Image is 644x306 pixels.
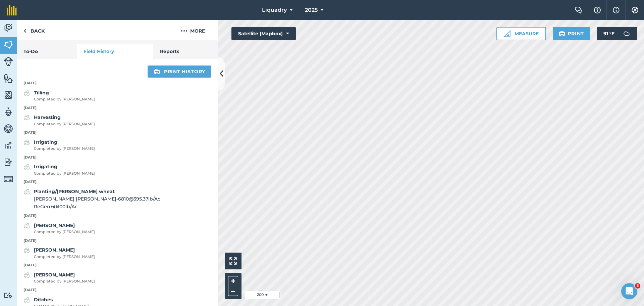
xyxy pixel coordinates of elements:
img: svg+xml;base64,PD94bWwgdmVyc2lvbj0iMS4wIiBlbmNvZGluZz0idXRmLTgiPz4KPCEtLSBHZW5lcmF0b3I6IEFkb2JlIE... [23,222,30,230]
img: svg+xml;base64,PD94bWwgdmVyc2lvbj0iMS4wIiBlbmNvZGluZz0idXRmLTgiPz4KPCEtLSBHZW5lcmF0b3I6IEFkb2JlIE... [23,138,30,146]
img: svg+xml;base64,PD94bWwgdmVyc2lvbj0iMS4wIiBlbmNvZGluZz0idXRmLTgiPz4KPCEtLSBHZW5lcmF0b3I6IEFkb2JlIE... [4,292,13,299]
strong: [PERSON_NAME] [34,222,75,228]
strong: [PERSON_NAME] [34,272,75,278]
button: Print [553,27,590,40]
a: Field History [77,44,153,59]
button: More [168,20,218,40]
a: To-Do [17,44,77,59]
span: [PERSON_NAME] [PERSON_NAME]-6810 @ 395.37 lb / Ac [34,195,160,203]
a: Print history [148,65,211,78]
a: HarvestingCompleted by [PERSON_NAME] [23,114,95,127]
span: 91 ° F [603,27,614,40]
strong: Irrigating [34,139,57,145]
img: svg+xml;base64,PD94bWwgdmVyc2lvbj0iMS4wIiBlbmNvZGluZz0idXRmLTgiPz4KPCEtLSBHZW5lcmF0b3I6IEFkb2JlIE... [4,57,13,66]
img: svg+xml;base64,PD94bWwgdmVyc2lvbj0iMS4wIiBlbmNvZGluZz0idXRmLTgiPz4KPCEtLSBHZW5lcmF0b3I6IEFkb2JlIE... [4,174,13,184]
span: Completed by [PERSON_NAME] [34,229,95,235]
img: svg+xml;base64,PD94bWwgdmVyc2lvbj0iMS4wIiBlbmNvZGluZz0idXRmLTgiPz4KPCEtLSBHZW5lcmF0b3I6IEFkb2JlIE... [4,157,13,167]
img: svg+xml;base64,PD94bWwgdmVyc2lvbj0iMS4wIiBlbmNvZGluZz0idXRmLTgiPz4KPCEtLSBHZW5lcmF0b3I6IEFkb2JlIE... [23,271,30,279]
button: + [228,276,238,286]
img: svg+xml;base64,PD94bWwgdmVyc2lvbj0iMS4wIiBlbmNvZGluZz0idXRmLTgiPz4KPCEtLSBHZW5lcmF0b3I6IEFkb2JlIE... [4,140,13,150]
p: [DATE] [17,179,218,185]
strong: Harvesting [34,114,61,120]
img: Ruler icon [504,30,511,37]
strong: [PERSON_NAME] [34,247,75,253]
button: Satellite (Mapbox) [231,27,296,40]
a: TillingCompleted by [PERSON_NAME] [23,89,95,102]
img: svg+xml;base64,PHN2ZyB4bWxucz0iaHR0cDovL3d3dy53My5vcmcvMjAwMC9zdmciIHdpZHRoPSI1NiIgaGVpZ2h0PSI2MC... [4,73,13,83]
img: svg+xml;base64,PHN2ZyB4bWxucz0iaHR0cDovL3d3dy53My5vcmcvMjAwMC9zdmciIHdpZHRoPSIxOSIgaGVpZ2h0PSIyNC... [154,68,160,76]
strong: Irrigating [34,164,57,170]
img: svg+xml;base64,PHN2ZyB4bWxucz0iaHR0cDovL3d3dy53My5vcmcvMjAwMC9zdmciIHdpZHRoPSIxNyIgaGVpZ2h0PSIxNy... [613,6,620,14]
span: Completed by [PERSON_NAME] [34,278,95,285]
a: [PERSON_NAME]Completed by [PERSON_NAME] [23,271,95,285]
iframe: Intercom live chat [621,283,637,299]
span: Completed by [PERSON_NAME] [34,254,95,260]
a: IrrigatingCompleted by [PERSON_NAME] [23,138,95,152]
img: svg+xml;base64,PHN2ZyB4bWxucz0iaHR0cDovL3d3dy53My5vcmcvMjAwMC9zdmciIHdpZHRoPSIyMCIgaGVpZ2h0PSIyNC... [181,27,187,35]
p: [DATE] [17,105,218,111]
img: svg+xml;base64,PD94bWwgdmVyc2lvbj0iMS4wIiBlbmNvZGluZz0idXRmLTgiPz4KPCEtLSBHZW5lcmF0b3I6IEFkb2JlIE... [23,188,30,196]
a: [PERSON_NAME]Completed by [PERSON_NAME] [23,222,95,235]
p: [DATE] [17,287,218,293]
img: A question mark icon [593,7,601,13]
img: Four arrows, one pointing top left, one top right, one bottom right and the last bottom left [229,257,237,265]
img: svg+xml;base64,PD94bWwgdmVyc2lvbj0iMS4wIiBlbmNvZGluZz0idXRmLTgiPz4KPCEtLSBHZW5lcmF0b3I6IEFkb2JlIE... [4,107,13,117]
img: svg+xml;base64,PD94bWwgdmVyc2lvbj0iMS4wIiBlbmNvZGluZz0idXRmLTgiPz4KPCEtLSBHZW5lcmF0b3I6IEFkb2JlIE... [23,296,30,304]
strong: Tilling [34,90,49,96]
span: Completed by [PERSON_NAME] [34,146,95,152]
button: – [228,286,238,296]
span: Completed by [PERSON_NAME] [34,121,95,127]
button: 91 °F [597,27,637,40]
img: A cog icon [631,7,639,13]
button: Measure [496,27,546,40]
p: [DATE] [17,262,218,268]
img: svg+xml;base64,PD94bWwgdmVyc2lvbj0iMS4wIiBlbmNvZGluZz0idXRmLTgiPz4KPCEtLSBHZW5lcmF0b3I6IEFkb2JlIE... [620,27,633,40]
p: [DATE] [17,238,218,244]
p: [DATE] [17,130,218,136]
img: svg+xml;base64,PHN2ZyB4bWxucz0iaHR0cDovL3d3dy53My5vcmcvMjAwMC9zdmciIHdpZHRoPSIxOSIgaGVpZ2h0PSIyNC... [559,30,565,38]
img: svg+xml;base64,PHN2ZyB4bWxucz0iaHR0cDovL3d3dy53My5vcmcvMjAwMC9zdmciIHdpZHRoPSI1NiIgaGVpZ2h0PSI2MC... [4,40,13,50]
span: 3 [635,283,640,289]
strong: Ditches [34,297,53,303]
a: [PERSON_NAME]Completed by [PERSON_NAME] [23,246,95,260]
span: Liquadry [262,6,287,14]
a: Reports [153,44,218,59]
span: Completed by [PERSON_NAME] [34,96,95,102]
img: svg+xml;base64,PD94bWwgdmVyc2lvbj0iMS4wIiBlbmNvZGluZz0idXRmLTgiPz4KPCEtLSBHZW5lcmF0b3I6IEFkb2JlIE... [4,23,13,33]
img: svg+xml;base64,PD94bWwgdmVyc2lvbj0iMS4wIiBlbmNvZGluZz0idXRmLTgiPz4KPCEtLSBHZW5lcmF0b3I6IEFkb2JlIE... [23,89,30,97]
span: ReGen+ @ 100 lb / Ac [34,203,160,210]
img: svg+xml;base64,PD94bWwgdmVyc2lvbj0iMS4wIiBlbmNvZGluZz0idXRmLTgiPz4KPCEtLSBHZW5lcmF0b3I6IEFkb2JlIE... [23,114,30,122]
img: svg+xml;base64,PD94bWwgdmVyc2lvbj0iMS4wIiBlbmNvZGluZz0idXRmLTgiPz4KPCEtLSBHZW5lcmF0b3I6IEFkb2JlIE... [23,163,30,171]
img: svg+xml;base64,PHN2ZyB4bWxucz0iaHR0cDovL3d3dy53My5vcmcvMjAwMC9zdmciIHdpZHRoPSI1NiIgaGVpZ2h0PSI2MC... [4,90,13,100]
a: IrrigatingCompleted by [PERSON_NAME] [23,163,95,176]
img: svg+xml;base64,PD94bWwgdmVyc2lvbj0iMS4wIiBlbmNvZGluZz0idXRmLTgiPz4KPCEtLSBHZW5lcmF0b3I6IEFkb2JlIE... [4,124,13,134]
img: svg+xml;base64,PHN2ZyB4bWxucz0iaHR0cDovL3d3dy53My5vcmcvMjAwMC9zdmciIHdpZHRoPSI5IiBoZWlnaHQ9IjI0Ii... [23,27,26,35]
img: svg+xml;base64,PD94bWwgdmVyc2lvbj0iMS4wIiBlbmNvZGluZz0idXRmLTgiPz4KPCEtLSBHZW5lcmF0b3I6IEFkb2JlIE... [23,246,30,254]
img: Two speech bubbles overlapping with the left bubble in the forefront [575,7,583,13]
img: fieldmargin Logo [7,5,17,15]
p: [DATE] [17,155,218,161]
p: [DATE] [17,80,218,86]
a: Planting/[PERSON_NAME] wheat[PERSON_NAME] [PERSON_NAME]-6810@395.37lb/AcReGen+@100lb/Ac [23,188,160,210]
strong: Planting/[PERSON_NAME] wheat [34,188,115,194]
p: [DATE] [17,213,218,219]
span: Completed by [PERSON_NAME] [34,171,95,177]
span: 2025 [305,6,318,14]
a: Back [17,20,51,40]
